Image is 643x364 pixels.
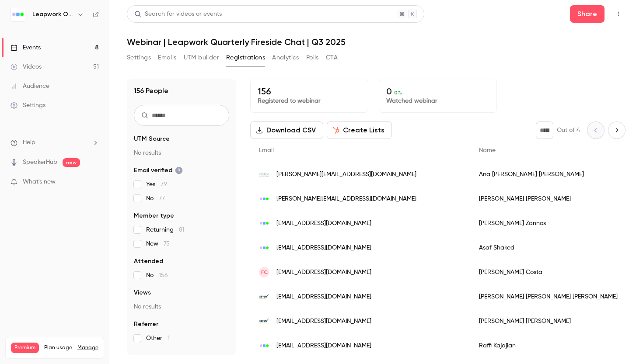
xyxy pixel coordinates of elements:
span: 0 % [394,90,402,96]
span: 1 [168,335,170,341]
span: [PERSON_NAME][EMAIL_ADDRESS][DOMAIN_NAME] [276,170,416,179]
img: ipw.dk [259,291,269,302]
section: facet-groups [134,135,229,343]
button: CTA [326,51,338,65]
span: [EMAIL_ADDRESS][DOMAIN_NAME] [276,243,371,253]
span: FC [261,268,268,276]
img: ipwsystems.dk [259,316,269,326]
button: Create Lists [327,121,392,139]
span: Email verified [134,166,183,175]
span: Yes [146,180,167,189]
span: Referrer [134,320,158,329]
div: Raffi Kajajian [470,333,626,358]
button: Analytics [272,51,299,65]
img: ciellos.com [259,169,269,180]
span: [EMAIL_ADDRESS][DOMAIN_NAME] [276,341,371,350]
span: What's new [23,177,56,187]
div: [PERSON_NAME] [PERSON_NAME] [470,309,626,333]
button: UTM builder [184,51,219,65]
h1: 156 People [134,86,168,96]
p: 156 [258,86,361,97]
button: Share [570,5,605,23]
span: Member type [134,211,174,220]
span: Help [23,138,35,147]
span: [EMAIL_ADDRESS][DOMAIN_NAME] [276,317,371,326]
button: Emails [158,51,176,65]
div: Events [10,43,41,52]
p: Registered to webinar [258,97,361,105]
span: 156 [159,272,168,278]
span: 77 [159,195,165,201]
span: [EMAIL_ADDRESS][DOMAIN_NAME] [276,219,371,228]
button: Registrations [226,51,265,65]
span: 81 [179,227,184,233]
span: 79 [161,181,167,187]
a: SpeakerHub [23,158,57,167]
button: Polls [306,51,319,65]
div: [PERSON_NAME] [PERSON_NAME] [470,187,626,211]
span: Other [146,334,170,343]
a: Manage [77,344,98,351]
div: Settings [10,101,45,110]
span: [EMAIL_ADDRESS][DOMAIN_NAME] [276,268,371,277]
div: Search for videos or events [134,10,222,19]
span: Returning [146,225,184,234]
img: leapwork.com [259,243,269,253]
span: No [146,194,165,203]
span: Attended [134,257,163,266]
img: Leapwork Online Event [11,7,25,21]
span: Views [134,288,151,297]
div: Ana [PERSON_NAME] [PERSON_NAME] [470,162,626,187]
p: Out of 4 [557,126,580,135]
img: leapwork.com [259,340,269,351]
span: New [146,239,170,248]
span: Email [259,147,274,153]
button: Settings [127,51,151,65]
li: help-dropdown-opener [10,138,99,147]
p: 0 [386,86,489,97]
span: Plan usage [44,344,72,351]
img: leapwork.com [259,194,269,204]
span: [PERSON_NAME][EMAIL_ADDRESS][DOMAIN_NAME] [276,194,416,204]
span: UTM Source [134,135,170,143]
button: Download CSV [250,121,323,139]
div: Audience [10,82,49,90]
h6: Leapwork Online Event [32,10,73,19]
p: No results [134,302,229,311]
span: 75 [164,241,170,247]
div: Asaf Shaked [470,236,626,260]
p: No results [134,149,229,157]
p: Watched webinar [386,97,489,105]
div: [PERSON_NAME] Costa [470,260,626,284]
div: [PERSON_NAME] Zannos [470,211,626,236]
span: new [63,158,80,167]
span: No [146,271,168,280]
img: leapwork.com [259,218,269,229]
span: [EMAIL_ADDRESS][DOMAIN_NAME] [276,292,371,302]
button: Next page [608,121,626,139]
div: Videos [10,62,42,71]
span: Name [479,147,496,153]
div: [PERSON_NAME] [PERSON_NAME] [PERSON_NAME] [470,284,626,309]
iframe: Noticeable Trigger [88,178,99,186]
h1: Webinar | Leapwork Quarterly Fireside Chat | Q3 2025 [127,37,626,47]
span: Premium [11,343,39,353]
